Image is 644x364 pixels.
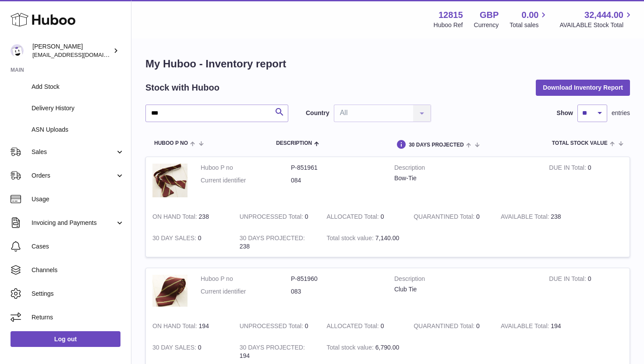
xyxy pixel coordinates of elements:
span: Returns [32,313,124,322]
div: Currency [474,21,499,29]
span: Sales [32,148,115,156]
dt: Huboo P no [201,164,291,172]
strong: ALLOCATED Total [326,213,380,222]
strong: 30 DAY SALES [152,234,198,244]
span: AVAILABLE Stock Total [559,21,633,29]
strong: DUE IN Total [549,164,587,173]
span: 0.00 [522,9,539,21]
span: Usage [32,195,124,203]
strong: AVAILABLE Total [501,322,551,332]
strong: AVAILABLE Total [501,213,551,222]
span: 30 DAYS PROJECTED [409,142,464,148]
a: 32,444.00 AVAILABLE Stock Total [559,9,633,29]
span: Delivery History [32,104,124,112]
strong: Total stock value [326,234,375,244]
div: Club Tie [394,285,536,294]
strong: Total stock value [326,344,375,353]
td: 238 [146,206,233,227]
span: entries [612,109,630,117]
span: ASN Uploads [32,126,124,134]
h1: My Huboo - Inventory report [145,57,630,71]
strong: 30 DAY SALES [152,344,198,353]
span: Add Stock [32,83,124,91]
div: [PERSON_NAME] [32,42,111,59]
img: shophawksclub@gmail.com [11,44,24,57]
span: Huboo P no [154,140,188,146]
td: 0 [542,268,630,315]
dt: Huboo P no [201,275,291,283]
strong: ON HAND Total [152,322,199,332]
strong: Description [394,164,536,174]
td: 194 [494,315,581,337]
span: Total sales [510,21,548,29]
strong: ALLOCATED Total [326,322,380,332]
strong: 30 DAYS PROJECTED [240,344,305,353]
dd: 084 [291,176,381,185]
img: product image [152,164,188,197]
span: 0 [476,322,480,329]
td: 0 [233,315,320,337]
span: Cases [32,242,124,251]
strong: GBP [480,9,499,21]
strong: UNPROCESSED Total [240,213,305,222]
dt: Current identifier [201,287,291,296]
img: product image [152,275,188,306]
span: 6,790.00 [375,344,400,351]
span: 0 [476,213,480,220]
strong: QUARANTINED Total [414,213,476,222]
td: 238 [233,227,320,257]
dd: 083 [291,287,381,296]
td: 0 [320,206,407,227]
span: Orders [32,171,115,180]
a: Log out [11,331,120,347]
strong: 30 DAYS PROJECTED [240,234,305,244]
div: Huboo Ref [434,21,463,29]
td: 194 [146,315,233,337]
td: 0 [233,206,320,227]
td: 0 [542,157,630,206]
td: 0 [146,227,233,257]
strong: QUARANTINED Total [414,322,476,332]
td: 0 [320,315,407,337]
button: Download Inventory Report [536,80,630,95]
strong: Description [394,275,536,285]
a: 0.00 Total sales [510,9,548,29]
dt: Current identifier [201,176,291,185]
span: Invoicing and Payments [32,219,115,227]
span: Channels [32,266,124,274]
strong: DUE IN Total [549,275,587,284]
div: Bow-Tie [394,174,536,182]
dd: P-851961 [291,164,381,172]
span: 32,444.00 [584,9,623,21]
strong: 12815 [439,9,463,21]
span: [EMAIL_ADDRESS][DOMAIN_NAME] [32,51,129,58]
td: 238 [494,206,581,227]
span: Total stock value [552,140,608,146]
dd: P-851960 [291,275,381,283]
strong: ON HAND Total [152,213,199,222]
span: Description [276,140,312,146]
h2: Stock with Huboo [145,82,219,94]
label: Show [557,109,573,117]
span: 7,140.00 [375,234,400,241]
label: Country [306,109,329,117]
strong: UNPROCESSED Total [240,322,305,332]
span: Settings [32,290,124,298]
